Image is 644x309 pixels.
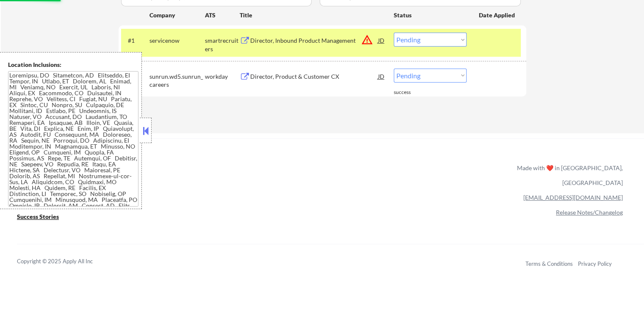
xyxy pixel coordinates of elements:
[205,36,240,53] div: smartrecruiters
[525,260,573,267] a: Terms & Conditions
[394,7,467,22] div: Status
[17,257,114,266] div: Copyright © 2025 Apply All Inc
[377,33,386,48] div: JD
[250,36,378,45] div: Director, Inbound Product Management
[8,61,138,69] div: Location Inclusions:
[578,260,612,267] a: Privacy Policy
[523,194,623,201] a: [EMAIL_ADDRESS][DOMAIN_NAME]
[556,209,623,216] a: Release Notes/Changelog
[205,72,240,81] div: workday
[250,72,378,81] div: Director, Product & Customer CX
[17,172,340,181] a: Refer & earn free applications 👯‍♀️
[128,36,143,45] div: #1
[479,11,516,19] div: Date Applied
[361,34,373,46] button: warning_amber
[149,36,205,45] div: servicenow
[17,213,59,220] u: Success Stories
[149,11,205,19] div: Company
[514,160,623,190] div: Made with ❤️ in [GEOGRAPHIC_DATA], [GEOGRAPHIC_DATA]
[149,72,205,89] div: sunrun.wd5.sunrun_careers
[205,11,240,19] div: ATS
[377,69,386,84] div: JD
[17,212,70,223] a: Success Stories
[240,11,386,19] div: Title
[394,89,428,96] div: success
